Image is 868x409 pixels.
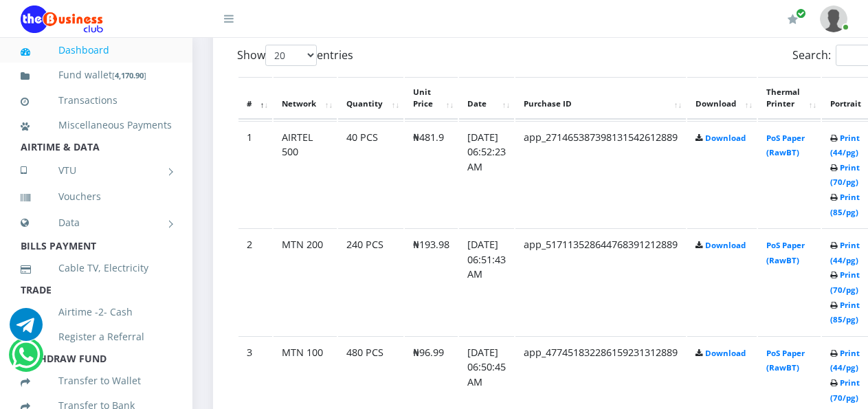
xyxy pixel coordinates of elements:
[830,240,860,265] a: Print (44/pg)
[21,181,172,212] a: Vouchers
[705,240,746,250] a: Download
[274,228,337,335] td: MTN 200
[705,348,746,358] a: Download
[830,377,860,403] a: Print (70/pg)
[265,45,317,66] select: Showentries
[405,228,458,335] td: ₦193.98
[830,300,860,325] a: Print (85/pg)
[112,70,146,80] small: [ ]
[830,192,860,217] a: Print (85/pg)
[830,162,860,188] a: Print (70/pg)
[459,77,514,120] th: Date: activate to sort column ascending
[830,133,860,158] a: Print (44/pg)
[338,121,403,228] td: 40 PCS
[515,228,686,335] td: app_517113528644768391212889
[687,77,757,120] th: Download: activate to sort column ascending
[21,59,172,91] a: Fund wallet[4,170.90]
[515,77,686,120] th: Purchase ID: activate to sort column ascending
[338,228,403,335] td: 240 PCS
[338,77,403,120] th: Quantity: activate to sort column ascending
[21,206,172,240] a: Data
[766,133,805,158] a: PoS Paper (RawBT)
[459,228,514,335] td: [DATE] 06:51:43 AM
[21,252,172,284] a: Cable TV, Electricity
[237,45,353,66] label: Show entries
[405,77,458,120] th: Unit Price: activate to sort column ascending
[21,85,172,116] a: Transactions
[820,5,847,32] img: User
[274,121,337,228] td: AIRTEL 500
[238,77,272,120] th: #: activate to sort column descending
[766,240,805,265] a: PoS Paper (RawBT)
[10,318,43,341] a: Chat for support
[21,296,172,328] a: Airtime -2- Cash
[21,153,172,188] a: VTU
[405,121,458,228] td: ₦481.9
[21,34,172,66] a: Dashboard
[12,349,40,371] a: Chat for support
[21,5,103,33] img: Logo
[21,109,172,141] a: Miscellaneous Payments
[758,77,821,120] th: Thermal Printer: activate to sort column ascending
[830,269,860,295] a: Print (70/pg)
[115,70,144,80] b: 4,170.90
[274,77,337,120] th: Network: activate to sort column ascending
[238,121,272,228] td: 1
[830,348,860,373] a: Print (44/pg)
[796,8,806,19] span: Renew/Upgrade Subscription
[238,228,272,335] td: 2
[21,321,172,353] a: Register a Referral
[766,348,805,373] a: PoS Paper (RawBT)
[705,133,746,143] a: Download
[21,365,172,397] a: Transfer to Wallet
[788,14,798,25] i: Renew/Upgrade Subscription
[459,121,514,228] td: [DATE] 06:52:23 AM
[515,121,686,228] td: app_271465387398131542612889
